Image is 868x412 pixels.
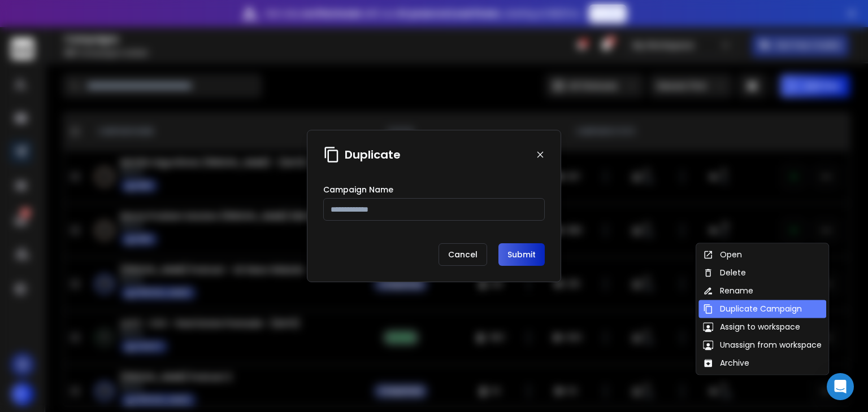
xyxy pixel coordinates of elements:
div: Open Intercom Messenger [827,373,854,400]
button: Submit [498,243,545,266]
h1: Duplicate [345,147,401,163]
div: Open [703,249,742,260]
label: Campaign Name [323,186,393,194]
div: Duplicate Campaign [703,303,802,314]
div: Assign to workspace [703,321,800,332]
div: Rename [703,285,753,296]
div: Archive [703,357,749,369]
p: Cancel [439,243,487,266]
div: Unassign from workspace [703,339,822,350]
div: Delete [703,267,746,278]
